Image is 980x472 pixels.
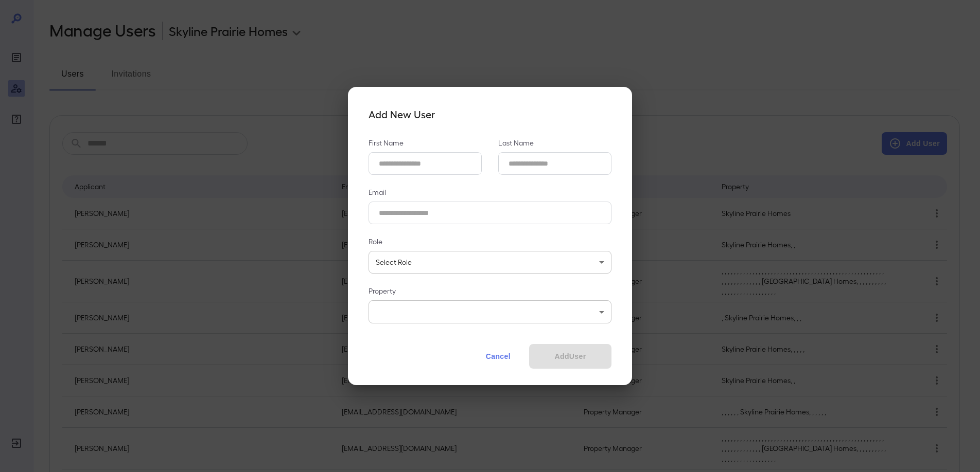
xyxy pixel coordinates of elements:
[498,138,611,148] p: Last Name
[369,251,611,274] div: Select Role
[369,107,611,121] h4: Add New User
[476,344,521,369] button: Cancel
[369,138,482,148] p: First Name
[369,187,611,197] p: Email
[369,237,611,247] p: Role
[369,286,611,296] p: Property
